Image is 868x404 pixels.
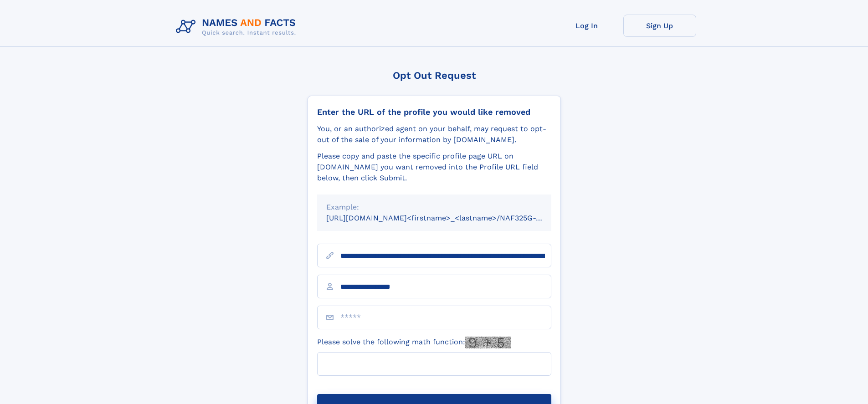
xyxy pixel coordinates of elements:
[172,15,303,39] img: Logo Names and Facts
[308,70,561,81] div: Opt Out Request
[317,123,551,145] div: You, or an authorized agent on your behalf, may request to opt-out of the sale of your informatio...
[550,15,623,37] a: Log In
[326,202,542,213] div: Example:
[317,151,551,184] div: Please copy and paste the specific profile page URL on [DOMAIN_NAME] you want removed into the Pr...
[326,214,569,222] small: [URL][DOMAIN_NAME]<firstname>_<lastname>/NAF325G-xxxxxxxx
[623,15,696,37] a: Sign Up
[317,107,551,117] div: Enter the URL of the profile you would like removed
[317,337,511,348] label: Please solve the following math function:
